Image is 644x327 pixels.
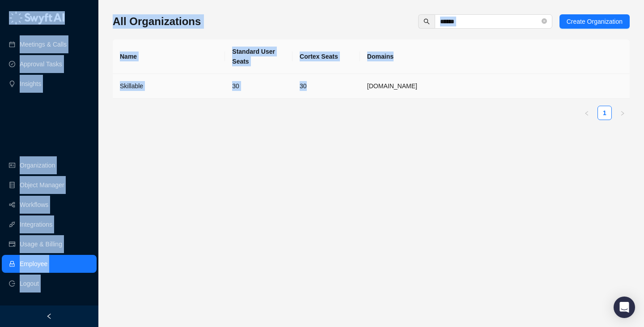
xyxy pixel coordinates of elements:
td: skillable.com [360,74,630,99]
span: left [584,111,589,116]
th: Name [113,39,225,74]
span: close-circle [542,18,547,24]
a: Integrations [20,215,52,233]
span: right [620,111,625,116]
a: Meetings & Calls [20,35,67,53]
a: Employee [20,255,47,273]
img: logo-05li4sbe.png [9,11,65,25]
button: right [615,106,630,120]
td: 30 [225,74,292,99]
div: Open Intercom Messenger [614,297,635,318]
a: Approval Tasks [20,55,62,73]
span: left [46,313,52,319]
span: Create Organization [567,17,623,26]
span: search [424,18,430,25]
th: Cortex Seats [292,39,360,74]
span: Logout [20,275,39,293]
li: Next Page [615,106,630,120]
button: Create Organization [559,14,630,29]
a: Usage & Billing [20,235,62,253]
button: left [580,106,594,120]
span: close-circle [542,17,547,26]
a: Object Manager [20,176,64,194]
a: 1 [598,106,611,120]
li: Previous Page [580,106,594,120]
span: Skillable [120,82,143,90]
a: Organization [20,156,55,174]
th: Domains [360,39,630,74]
h3: All Organizations [113,14,201,29]
span: logout [9,280,15,287]
li: 1 [597,106,612,120]
td: 30 [292,74,360,99]
th: Standard User Seats [225,39,292,74]
a: Insights [20,75,41,93]
a: Workflows [20,196,48,214]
